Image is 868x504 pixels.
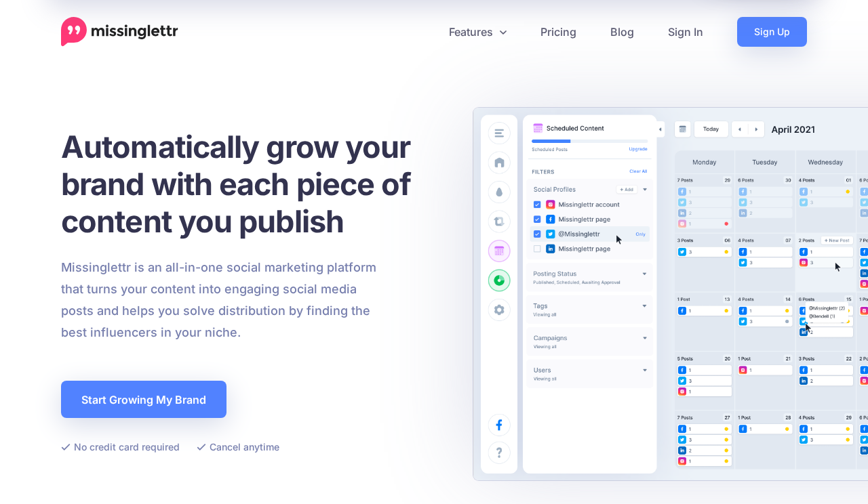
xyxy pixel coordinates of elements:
[737,17,807,47] a: Sign Up
[61,128,444,240] h1: Automatically grow your brand with each piece of content you publish
[61,17,178,47] a: Home
[61,381,226,418] a: Start Growing My Brand
[432,17,524,47] a: Features
[524,17,593,47] a: Pricing
[651,17,720,47] a: Sign In
[61,257,377,343] p: Missinglettr is an all-in-one social marketing platform that turns your content into engaging soc...
[593,17,651,47] a: Blog
[61,438,180,455] li: No credit card required
[197,438,279,455] li: Cancel anytime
